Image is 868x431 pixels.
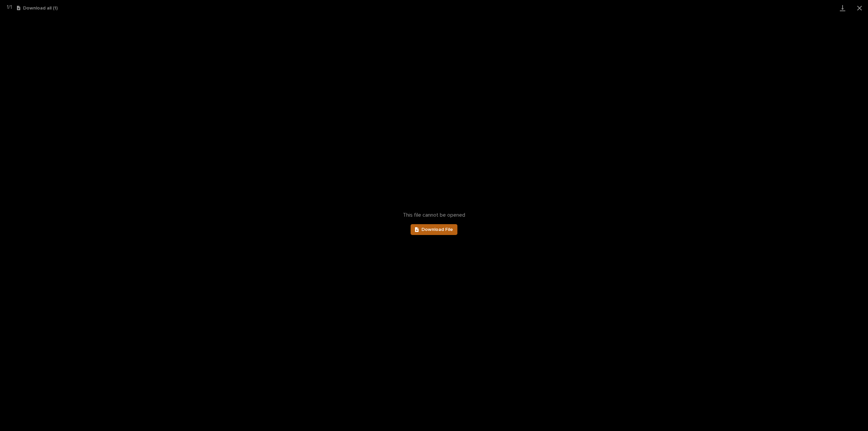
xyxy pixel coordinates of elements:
span: 1 [10,4,12,10]
span: This file cannot be opened [403,212,465,218]
span: Download File [421,227,453,232]
a: Download File [411,224,457,235]
span: 1 [7,4,8,10]
button: Download all (1) [17,6,58,11]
